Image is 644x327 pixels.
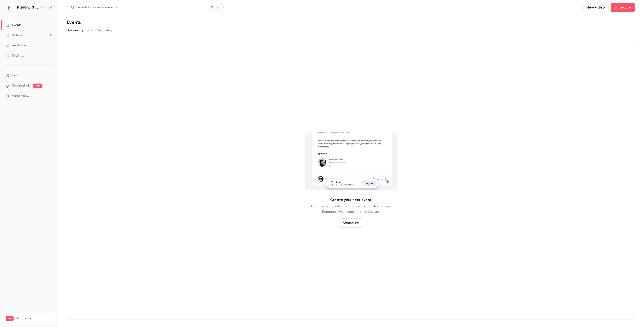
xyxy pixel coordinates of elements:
button: Schedule [611,3,635,12]
button: Recurring [97,27,112,34]
button: Past [86,27,93,34]
p: Capture registrants with branded registration pages. Repurpose your webinar once it's over. [311,204,391,215]
p: Create your next event [330,197,371,203]
iframe: Noticeable Trigger [47,94,52,98]
div: Settings [6,53,24,58]
span: Pro [6,316,14,321]
span: new [33,84,42,88]
div: Search for videos or events [71,5,117,10]
span: Plan usage [16,317,52,320]
div: Videos [6,33,22,38]
li: help-dropdown-opener [6,73,52,78]
a: SpeakerHub [12,83,30,88]
div: Events [6,23,21,27]
div: Audience [6,43,26,48]
span: What's new [12,94,29,99]
button: Schedule [339,218,363,228]
img: FluidOne Group [6,4,13,11]
h6: FluidOne Group [17,5,39,10]
h1: Events [67,19,81,25]
button: Upcoming [67,27,83,34]
span: Help [12,73,19,78]
button: New video [582,3,609,12]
